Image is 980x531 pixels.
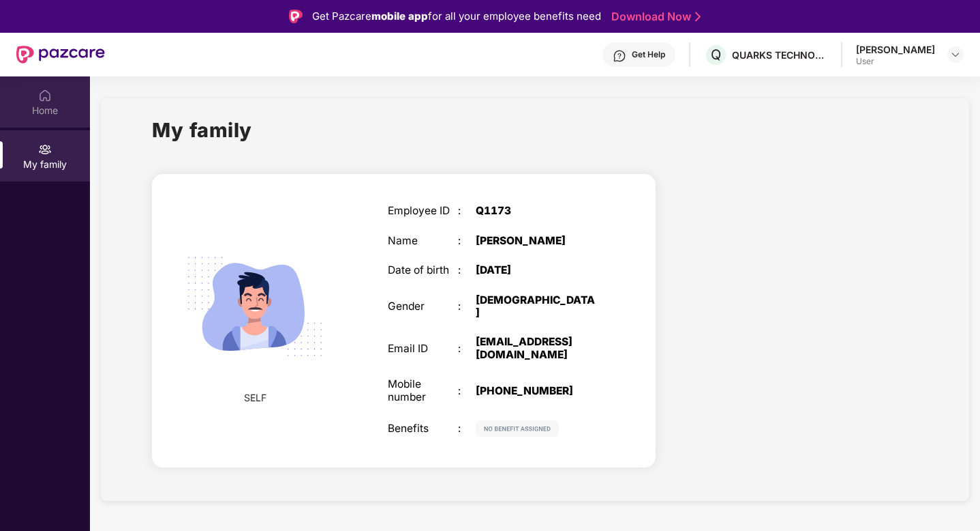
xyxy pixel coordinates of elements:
[388,422,458,435] div: Benefits
[388,300,458,313] div: Gender
[458,385,476,397] div: :
[171,223,339,390] img: svg+xml;base64,PHN2ZyB4bWxucz0iaHR0cDovL3d3dy53My5vcmcvMjAwMC9zdmciIHdpZHRoPSIyMjQiIGhlaWdodD0iMT...
[244,390,266,405] span: SELF
[152,115,252,145] h1: My family
[388,378,458,403] div: Mobile number
[695,10,701,24] img: Stroke
[732,48,827,61] div: QUARKS TECHNOSOFT
[711,46,721,63] span: Q
[476,385,598,397] div: [PHONE_NUMBER]
[458,235,476,247] div: :
[458,205,476,217] div: :
[632,49,665,60] div: Get Help
[312,8,601,25] div: Get Pazcare for all your employee benefits need
[16,46,105,63] img: New Pazcare Logo
[458,422,476,435] div: :
[458,300,476,313] div: :
[611,10,696,24] a: Download Now
[289,10,303,23] img: Logo
[856,56,935,67] div: User
[613,49,626,63] img: svg+xml;base64,PHN2ZyBpZD0iSGVscC0zMngzMiIgeG1sbnM9Imh0dHA6Ly93d3cudzMub3JnLzIwMDAvc3ZnIiB3aWR0aD...
[476,294,598,319] div: [DEMOGRAPHIC_DATA]
[476,336,598,361] div: [EMAIL_ADDRESS][DOMAIN_NAME]
[856,43,935,56] div: [PERSON_NAME]
[476,420,559,437] img: svg+xml;base64,PHN2ZyB4bWxucz0iaHR0cDovL3d3dy53My5vcmcvMjAwMC9zdmciIHdpZHRoPSIxMjIiIGhlaWdodD0iMj...
[458,264,476,276] div: :
[38,143,52,156] img: svg+xml;base64,PHN2ZyB3aWR0aD0iMjAiIGhlaWdodD0iMjAiIHZpZXdCb3g9IjAgMCAyMCAyMCIgZmlsbD0ibm9uZSIgeG...
[476,235,598,247] div: [PERSON_NAME]
[371,10,428,23] strong: mobile app
[388,235,458,247] div: Name
[458,343,476,355] div: :
[476,205,598,217] div: Q1173
[388,205,458,217] div: Employee ID
[388,264,458,276] div: Date of birth
[38,89,52,102] img: svg+xml;base64,PHN2ZyBpZD0iSG9tZSIgeG1sbnM9Imh0dHA6Ly93d3cudzMub3JnLzIwMDAvc3ZnIiB3aWR0aD0iMjAiIG...
[388,343,458,355] div: Email ID
[476,264,598,276] div: [DATE]
[950,49,961,60] img: svg+xml;base64,PHN2ZyBpZD0iRHJvcGRvd24tMzJ4MzIiIHhtbG5zPSJodHRwOi8vd3d3LnczLm9yZy8yMDAwL3N2ZyIgd2...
